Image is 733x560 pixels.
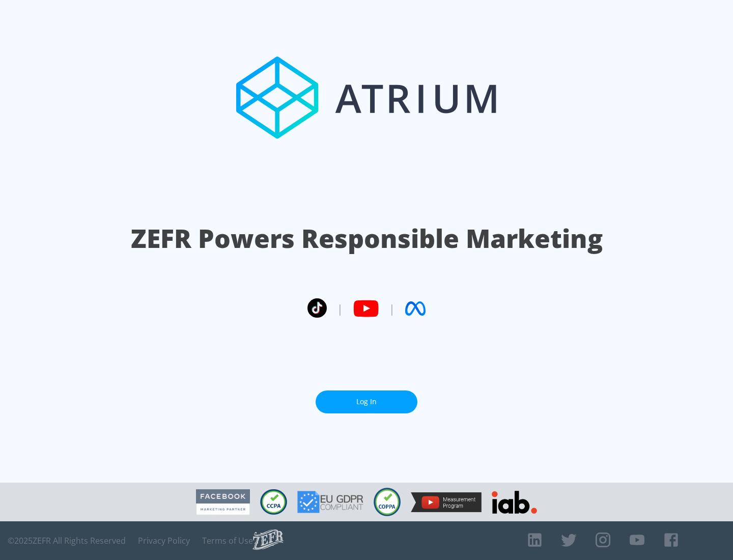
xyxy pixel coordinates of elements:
img: CCPA Compliant [260,489,287,515]
h1: ZEFR Powers Responsible Marketing [131,221,603,256]
span: | [337,301,343,316]
a: Terms of Use [202,536,253,546]
img: IAB [492,491,537,514]
span: © 2025 ZEFR All Rights Reserved [8,536,126,546]
span: | [389,301,395,316]
img: COPPA Compliant [374,488,401,516]
img: YouTube Measurement Program [411,492,482,512]
a: Log In [316,390,417,413]
a: Privacy Policy [138,536,190,546]
img: GDPR Compliant [297,491,363,513]
img: Facebook Marketing Partner [196,489,250,515]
